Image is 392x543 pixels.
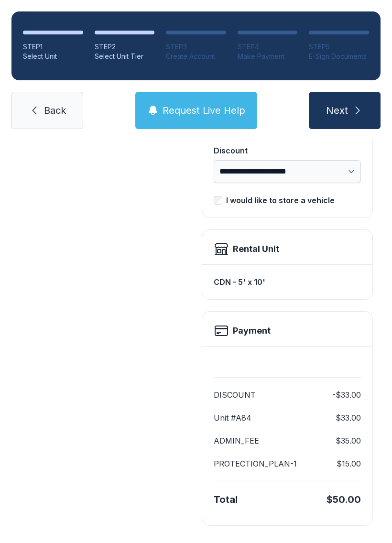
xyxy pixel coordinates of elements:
[238,42,298,52] div: STEP 4
[238,52,298,61] div: Make Payment
[214,389,256,401] dt: DISCOUNT
[214,272,361,292] div: CDN - 5' x 10'
[214,458,297,469] dt: PROTECTION_PLAN-1
[214,435,259,446] dt: ADMIN_FEE
[233,242,279,256] div: Rental Unit
[44,104,66,117] span: Back
[326,104,348,117] span: Next
[163,104,245,117] span: Request Live Help
[166,42,226,52] div: STEP 3
[332,389,361,401] dd: -$33.00
[95,52,155,61] div: Select Unit Tier
[309,52,369,61] div: E-Sign Documents
[214,412,251,424] dt: Unit #A84
[337,458,361,469] dd: $15.00
[226,195,335,206] div: I would like to store a vehicle
[95,42,155,52] div: STEP 2
[214,160,361,183] select: Discount
[166,52,226,61] div: Create Account
[336,435,361,446] dd: $35.00
[336,412,361,424] dd: $33.00
[309,42,369,52] div: STEP 5
[233,324,271,337] h2: Payment
[23,52,83,61] div: Select Unit
[327,493,361,506] div: $50.00
[214,493,238,506] div: Total
[214,145,361,156] div: Discount
[23,42,83,52] div: STEP 1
